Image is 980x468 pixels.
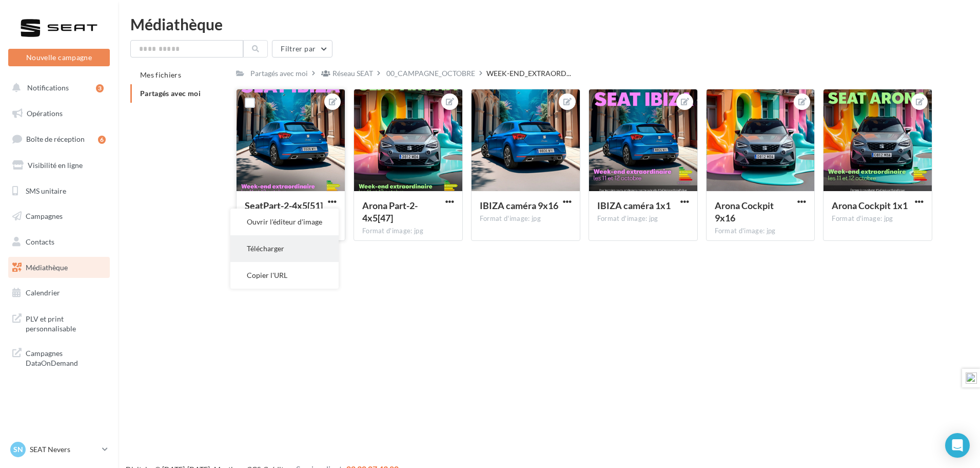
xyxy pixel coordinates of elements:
[597,214,689,223] div: Format d'image: jpg
[230,262,339,289] button: Copier l'URL
[6,282,112,304] a: Calendrier
[26,186,66,195] span: SMS unitaire
[480,200,558,211] span: IBIZA caméra 9x16
[140,70,181,79] span: Mes fichiers
[6,257,112,278] a: Médiathèque
[26,237,54,246] span: Contacts
[26,263,68,272] span: Médiathèque
[28,161,83,170] span: Visibilité en ligne
[6,205,112,227] a: Campagnes
[6,77,108,99] button: Notifications 3
[26,212,63,220] span: Campagnes
[13,444,23,455] span: SN
[250,68,308,79] div: Partagés avec moi
[230,209,339,235] button: Ouvrir l'éditeur d'image
[8,440,110,459] a: SN SEAT Nevers
[6,180,112,202] a: SMS unitaire
[26,346,106,368] span: Campagnes DataOnDemand
[96,84,104,92] div: 3
[26,312,106,334] span: PLV et print personnalisable
[486,68,571,79] span: WEEK-END_EXTRAORD...
[832,214,924,223] div: Format d'image: jpg
[6,128,112,150] a: Boîte de réception6
[386,68,475,79] div: 00_CAMPAGNE_OCTOBRE
[140,89,201,98] span: Partagés avec moi
[332,68,373,79] div: Réseau SEAT
[26,288,60,297] span: Calendrier
[272,40,332,58] button: Filtrer par
[362,227,454,236] div: Format d'image: jpg
[362,200,418,223] span: Arona Part-2-4x5[47]
[130,16,968,32] div: Médiathèque
[230,235,339,262] button: Télécharger
[945,433,970,458] div: Open Intercom Messenger
[245,200,323,211] span: SeatPart-2-4x5[51]
[6,308,112,338] a: PLV et print personnalisable
[597,200,671,211] span: IBIZA caméra 1x1
[6,155,112,176] a: Visibilité en ligne
[30,444,98,455] p: SEAT Nevers
[6,103,112,124] a: Opérations
[98,136,106,144] div: 6
[480,214,572,223] div: Format d'image: jpg
[832,200,908,211] span: Arona Cockpit 1x1
[27,109,63,118] span: Opérations
[715,227,807,236] div: Format d'image: jpg
[6,231,112,253] a: Contacts
[715,200,774,223] span: Arona Cockpit 9x16
[27,83,69,92] span: Notifications
[8,49,110,66] button: Nouvelle campagne
[6,342,112,372] a: Campagnes DataOnDemand
[26,135,85,143] span: Boîte de réception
